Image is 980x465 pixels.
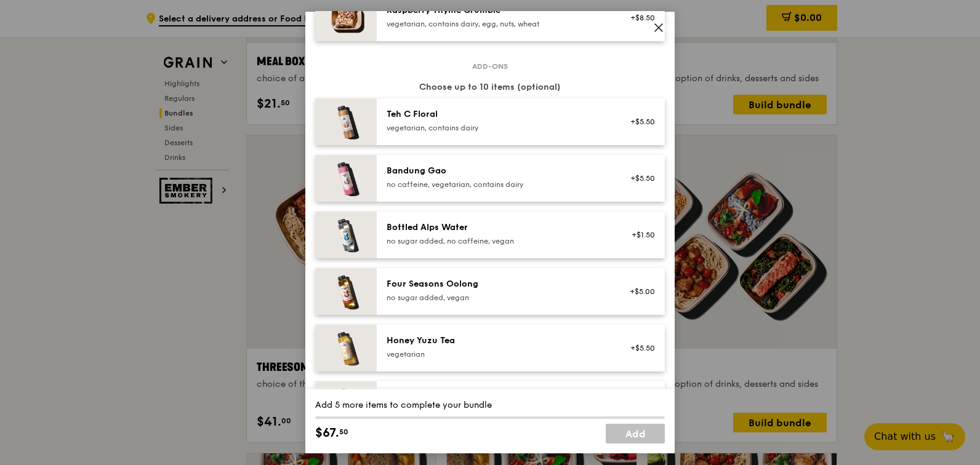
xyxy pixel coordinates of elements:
[387,221,608,234] div: Bottled Alps Water
[387,165,608,177] div: Bandung Gao
[315,399,665,411] div: Add 5 more items to complete your bundle
[315,98,377,145] img: daily_normal_HORZ-teh-c-floral.jpg
[467,62,513,71] span: Add-ons
[622,230,655,240] div: +$1.50
[315,381,377,428] img: daily_normal_HORZ-white-cold-brew.jpg
[387,278,608,290] div: Four Seasons Oolong
[339,427,348,437] span: 50
[387,180,608,189] div: no caffeine, vegetarian, contains dairy
[387,236,608,246] div: no sugar added, no caffeine, vegan
[315,268,377,315] img: daily_normal_HORZ-four-seasons-oolong.jpg
[622,13,655,23] div: +$8.50
[606,424,665,443] a: Add
[622,287,655,296] div: +$5.00
[315,212,377,258] img: daily_normal_HORZ-bottled-alps-water.jpg
[622,343,655,353] div: +$5.50
[387,108,608,121] div: Teh C Floral
[387,349,608,359] div: vegetarian
[315,325,377,372] img: daily_normal_honey-yuzu-tea.jpg
[387,335,608,347] div: Honey Yuzu Tea
[622,117,655,127] div: +$5.50
[315,81,665,93] div: Choose up to 10 items (optional)
[315,155,377,202] img: daily_normal_HORZ-bandung-gao.jpg
[387,19,608,29] div: vegetarian, contains dairy, egg, nuts, wheat
[315,424,339,442] span: $67.
[387,123,608,133] div: vegetarian, contains dairy
[387,293,608,303] div: no sugar added, vegan
[622,173,655,183] div: +$5.50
